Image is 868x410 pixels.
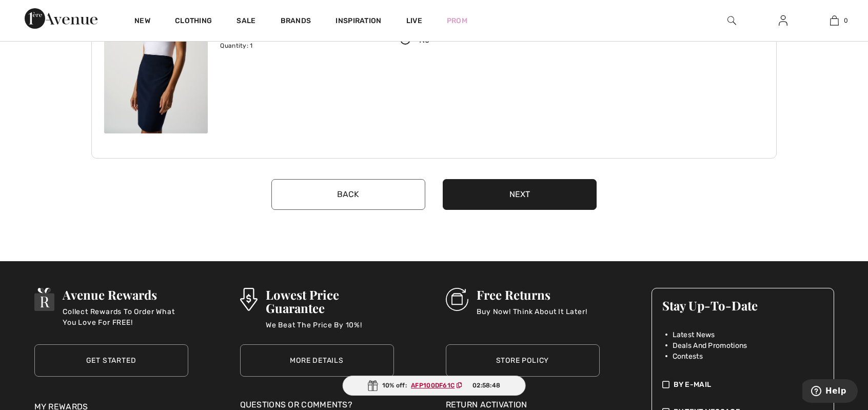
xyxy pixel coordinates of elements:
[802,379,858,405] iframe: Opens a widget where you can find more information
[175,16,212,27] a: Clothing
[446,344,600,377] a: Store Policy
[220,41,373,50] div: Quantity: 1
[240,288,258,311] img: Lowest Price Guarantee
[447,15,467,26] a: Prom
[779,14,787,27] img: My Info
[674,379,712,390] span: By E-mail
[844,16,848,25] span: 0
[63,306,188,327] p: Collect Rewards To Order What You Love For FREE!
[336,16,381,27] span: Inspiration
[673,340,747,351] span: Deals And Promotions
[406,15,422,26] a: Live
[662,379,669,390] img: check
[134,16,150,27] a: New
[771,14,796,27] a: Sign In
[63,288,188,301] h3: Avenue Rewards
[662,299,823,312] h3: Stay Up-To-Date
[34,344,188,377] a: Get Started
[809,14,859,27] a: 0
[830,14,839,27] img: My Bag
[34,288,55,311] img: Avenue Rewards
[411,382,455,389] ins: AFP100DF61C
[236,16,255,27] a: Sale
[477,306,587,327] p: Buy Now! Think About It Later!
[281,16,311,27] a: Brands
[240,344,394,377] a: More Details
[266,288,394,315] h3: Lowest Price Guarantee
[271,179,425,210] button: Back
[477,288,587,301] h3: Free Returns
[443,179,597,210] button: Next
[673,329,715,340] span: Latest News
[446,288,469,311] img: Free Returns
[25,8,97,29] img: 1ère Avenue
[727,14,736,27] img: search the website
[472,381,500,390] span: 02:58:48
[368,380,378,391] img: Gift.svg
[266,320,394,340] p: We Beat The Price By 10%!
[673,351,703,362] span: Contests
[343,376,526,396] div: 10% off:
